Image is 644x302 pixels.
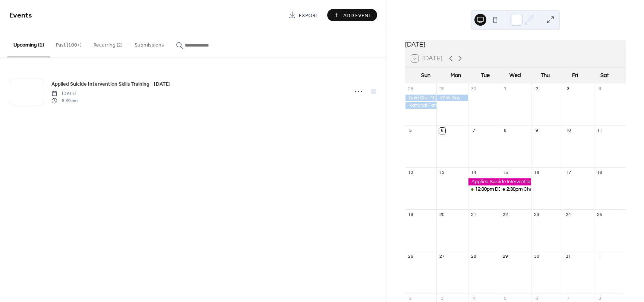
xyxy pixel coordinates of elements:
[534,212,540,218] div: 23
[407,128,414,134] div: 5
[565,170,571,176] div: 17
[407,295,414,302] div: 2
[565,254,571,260] div: 31
[88,30,129,57] button: Recurring (2)
[129,30,170,57] button: Submissions
[439,86,445,92] div: 29
[407,254,414,260] div: 26
[471,128,477,134] div: 7
[565,128,571,134] div: 10
[597,170,603,176] div: 18
[407,170,414,176] div: 12
[471,170,477,176] div: 14
[500,186,531,193] div: Chesapeake Prevention and Wellness Coalition Monthly Meeting
[471,212,477,218] div: 21
[471,86,477,92] div: 30
[534,128,540,134] div: 9
[534,86,540,92] div: 2
[502,212,508,218] div: 22
[405,95,437,101] div: Gold Star Mother's and Families Day
[597,295,603,302] div: 8
[471,295,477,302] div: 4
[436,95,468,101] div: VFW Day
[590,68,620,83] div: Sat
[468,186,500,193] div: DBHDS' REVIVE! Naloxone Lunch and Learn training
[502,170,508,176] div: 15
[441,68,471,83] div: Mon
[501,68,530,83] div: Wed
[7,30,50,57] button: Upcoming (1)
[530,68,560,83] div: Thu
[405,40,626,50] div: [DATE]
[565,86,571,92] div: 3
[565,295,571,302] div: 7
[327,9,377,21] button: Add Event
[468,178,531,185] div: Applied Suicide Intervention Skills Training - October 2025
[9,8,32,23] span: Events
[495,186,626,193] div: DBHDS' REVIVE! [MEDICAL_DATA] Lunch and Learn training
[343,12,372,19] span: Add Event
[439,254,445,260] div: 27
[534,170,540,176] div: 16
[51,80,171,88] span: Applied Suicide Intervention Skills Training - [DATE]
[50,30,88,57] button: Past (100+)
[597,128,603,134] div: 11
[299,12,319,19] span: Export
[534,254,540,260] div: 30
[502,128,508,134] div: 8
[471,254,477,260] div: 28
[405,102,437,109] div: National Family Health and Fitness Day
[597,86,603,92] div: 4
[597,212,603,218] div: 25
[502,254,508,260] div: 29
[439,170,445,176] div: 13
[407,86,414,92] div: 28
[439,212,445,218] div: 20
[407,212,414,218] div: 19
[565,212,571,218] div: 24
[411,68,441,83] div: Sun
[439,295,445,302] div: 3
[471,68,501,83] div: Tue
[51,90,78,97] span: [DATE]
[502,86,508,92] div: 1
[283,9,324,21] a: Export
[560,68,590,83] div: Fri
[502,295,508,302] div: 5
[51,80,171,88] a: Applied Suicide Intervention Skills Training - [DATE]
[534,295,540,302] div: 6
[51,97,78,104] span: 8:30 am
[475,186,495,193] span: 12:00pm
[439,128,445,134] div: 6
[597,254,603,260] div: 1
[506,186,524,193] span: 2:30pm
